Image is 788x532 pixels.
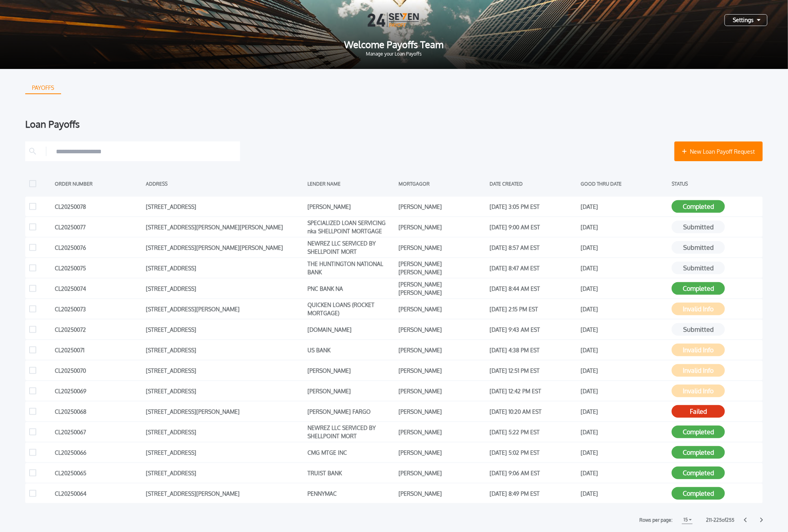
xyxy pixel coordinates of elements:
[146,446,304,458] div: [STREET_ADDRESS]
[581,446,668,458] div: [DATE]
[55,221,142,233] div: CL20250077
[672,303,725,315] button: Invalid Info
[490,406,577,417] div: [DATE] 10:20 AM EST
[55,406,142,417] div: CL20250068
[672,467,725,479] button: Completed
[146,201,304,212] div: [STREET_ADDRESS]
[55,324,142,335] div: CL20250072
[146,344,304,356] div: [STREET_ADDRESS]
[307,467,395,479] div: TRUIST BANK
[399,487,486,499] div: [PERSON_NAME]
[55,467,142,479] div: CL20250065
[399,467,486,479] div: [PERSON_NAME]
[581,221,668,233] div: [DATE]
[672,178,759,190] div: STATUS
[146,487,304,499] div: [STREET_ADDRESS][PERSON_NAME]
[399,201,486,212] div: [PERSON_NAME]
[307,242,395,253] div: NEWREZ LLC SERVICED BY SHELLPOINT MORT
[672,221,725,233] button: Submitted
[399,324,486,335] div: [PERSON_NAME]
[146,385,304,397] div: [STREET_ADDRESS]
[399,303,486,315] div: [PERSON_NAME]
[13,52,775,56] span: Manage your Loan Payoffs
[399,262,486,274] div: [PERSON_NAME] [PERSON_NAME]
[399,178,486,190] div: MORTGAGOR
[672,446,725,459] button: Completed
[581,283,668,294] div: [DATE]
[307,283,395,294] div: PNC BANK NA
[146,426,304,438] div: [STREET_ADDRESS]
[146,406,304,417] div: [STREET_ADDRESS][PERSON_NAME]
[55,446,142,458] div: CL20250066
[581,406,668,417] div: [DATE]
[399,283,486,294] div: [PERSON_NAME] [PERSON_NAME]
[307,262,395,274] div: THE HUNTINGTON NATIONAL BANK
[672,323,725,336] button: Submitted
[490,303,577,315] div: [DATE] 2:15 PM EST
[146,178,304,190] div: ADDRESS
[490,487,577,499] div: [DATE] 8:49 PM EST
[490,385,577,397] div: [DATE] 12:42 PM EST
[490,242,577,253] div: [DATE] 8:57 AM EST
[307,487,395,499] div: PENNYMAC
[307,221,395,233] div: SPECIALIZED LOAN SERVICING nka SHELLPOINT MORTGAGE
[581,242,668,253] div: [DATE]
[490,344,577,356] div: [DATE] 4:38 PM EST
[146,262,304,274] div: [STREET_ADDRESS]
[581,426,668,438] div: [DATE]
[399,385,486,397] div: [PERSON_NAME]
[146,467,304,479] div: [STREET_ADDRESS]
[55,303,142,315] div: CL20250073
[672,262,725,274] button: Submitted
[307,201,395,212] div: [PERSON_NAME]
[146,242,304,253] div: [STREET_ADDRESS][PERSON_NAME][PERSON_NAME]
[25,82,61,94] button: PAYOFFS
[581,262,668,274] div: [DATE]
[490,426,577,438] div: [DATE] 5:22 PM EST
[399,446,486,458] div: [PERSON_NAME]
[639,516,673,524] label: Rows per page:
[399,344,486,356] div: [PERSON_NAME]
[706,516,734,524] label: 211 - 225 of 255
[55,262,142,274] div: CL20250075
[307,365,395,376] div: [PERSON_NAME]
[399,406,486,417] div: [PERSON_NAME]
[672,426,725,438] button: Completed
[690,147,755,156] span: New Loan Payoff Request
[581,467,668,479] div: [DATE]
[672,344,725,356] button: Invalid Info
[490,283,577,294] div: [DATE] 8:44 AM EST
[682,516,693,524] button: 15
[25,119,763,129] div: Loan Payoffs
[490,467,577,479] div: [DATE] 9:06 AM EST
[672,487,725,500] button: Completed
[581,201,668,212] div: [DATE]
[307,303,395,315] div: QUICKEN LOANS (ROCKET MORTGAGE)
[13,40,775,49] span: Welcome Payoffs Team
[672,282,725,295] button: Completed
[55,242,142,253] div: CL20250076
[146,365,304,376] div: [STREET_ADDRESS]
[672,364,725,377] button: Invalid Info
[55,487,142,499] div: CL20250064
[581,365,668,376] div: [DATE]
[307,344,395,356] div: US BANK
[490,324,577,335] div: [DATE] 9:43 AM EST
[581,324,668,335] div: [DATE]
[55,201,142,212] div: CL20250078
[490,365,577,376] div: [DATE] 12:51 PM EST
[307,426,395,438] div: NEWREZ LLC SERVICED BY SHELLPOINT MORT
[146,221,304,233] div: [STREET_ADDRESS][PERSON_NAME][PERSON_NAME]
[490,201,577,212] div: [DATE] 3:05 PM EST
[307,446,395,458] div: CMG MTGE INC
[725,14,768,26] div: Settings
[368,13,421,27] img: Logo
[146,303,304,315] div: [STREET_ADDRESS][PERSON_NAME]
[307,406,395,417] div: [PERSON_NAME] FARGO
[399,426,486,438] div: [PERSON_NAME]
[672,241,725,254] button: Submitted
[399,242,486,253] div: [PERSON_NAME]
[399,365,486,376] div: [PERSON_NAME]
[674,141,763,161] button: New Loan Payoff Request
[581,178,668,190] div: GOOD THRU DATE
